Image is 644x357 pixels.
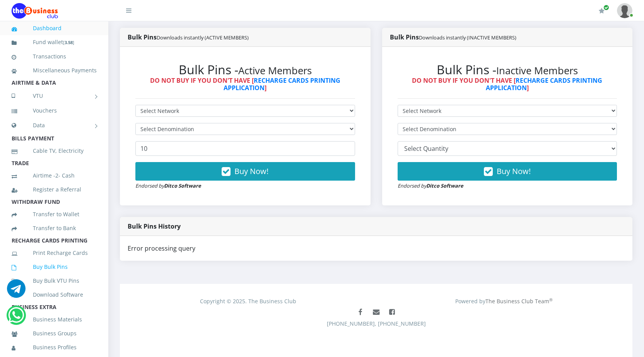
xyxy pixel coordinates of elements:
[120,297,376,305] div: Copyright © 2025. The Business Club
[12,86,97,106] a: VTU
[12,325,97,342] a: Business Groups
[12,48,97,65] a: Transactions
[496,64,578,77] small: Inactive Members
[617,3,632,18] img: User
[12,61,97,79] a: Miscellaneous Payments
[398,62,617,77] h2: Bulk Pins -
[497,166,531,176] span: Buy Now!
[120,236,632,261] div: Error processing query
[224,76,340,92] a: RECHARGE CARDS PRINTING APPLICATION
[12,286,97,304] a: Download Software
[12,142,97,160] a: Cable TV, Electricity
[426,182,463,189] strong: Ditco Software
[385,305,399,319] a: Join The Business Club Group
[12,116,97,135] a: Data
[12,258,97,276] a: Buy Bulk Pins
[164,182,201,189] strong: Ditco Software
[12,311,97,328] a: Business Materials
[412,76,602,92] strong: DO NOT BUY IF YOU DON'T HAVE [ ]
[12,272,97,290] a: Buy Bulk VTU Pins
[63,39,74,45] small: [ ]
[12,338,97,356] a: Business Profiles
[12,205,97,223] a: Transfer to Wallet
[7,285,26,298] a: Chat for support
[128,33,249,41] strong: Bulk Pins
[126,305,627,344] div: [PHONE_NUMBER], [PHONE_NUMBER]
[135,162,355,181] button: Buy Now!
[8,312,24,325] a: Chat for support
[549,297,553,302] sup: ®
[128,222,181,231] strong: Bulk Pins History
[486,76,603,92] a: RECHARGE CARDS PRINTING APPLICATION
[603,5,609,10] span: Renew/Upgrade Subscription
[485,297,553,305] a: The Business Club Team®
[599,8,605,14] i: Renew/Upgrade Subscription
[376,297,632,305] div: Powered by
[150,76,340,92] strong: DO NOT BUY IF YOU DON'T HAVE [ ]
[12,244,97,262] a: Print Recharge Cards
[369,305,383,319] a: Mail us
[12,167,97,184] a: Airtime -2- Cash
[157,34,249,41] small: Downloads instantly (ACTIVE MEMBERS)
[12,33,97,51] a: Fund wallet[3.58]
[65,39,73,45] b: 3.58
[12,181,97,198] a: Register a Referral
[419,34,516,41] small: Downloads instantly (INACTIVE MEMBERS)
[12,3,58,19] img: Logo
[353,305,367,319] a: Like The Business Club Page
[398,162,617,181] button: Buy Now!
[135,141,355,156] input: Enter Quantity
[12,102,97,120] a: Vouchers
[234,166,268,176] span: Buy Now!
[135,182,201,189] small: Endorsed by
[12,19,97,37] a: Dashboard
[390,33,516,41] strong: Bulk Pins
[238,64,312,77] small: Active Members
[398,182,463,189] small: Endorsed by
[12,219,97,237] a: Transfer to Bank
[135,62,355,77] h2: Bulk Pins -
